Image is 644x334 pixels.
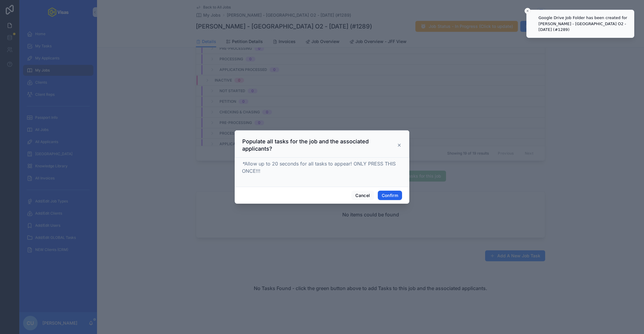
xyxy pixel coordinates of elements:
h3: Populate all tasks for the job and the associated applicants? [242,138,397,152]
span: Allow up to 20 seconds for all tasks to appear! ONLY PRESS THIS ONCE!!! [242,161,396,174]
div: Google Drive Job Folder has been created for [PERSON_NAME] - [GEOGRAPHIC_DATA] O2 - [DATE] (#1289) [538,15,629,33]
button: Close toast [525,8,531,14]
button: Confirm [378,191,402,200]
button: Cancel [351,191,374,200]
